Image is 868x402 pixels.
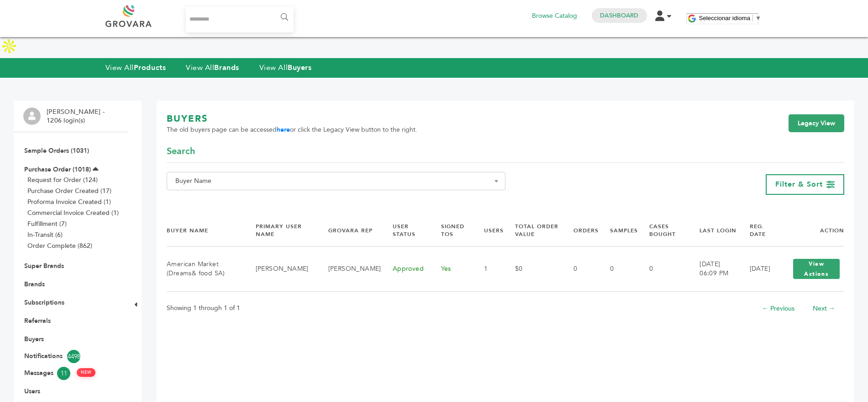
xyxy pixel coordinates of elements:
a: ← Previous [762,304,794,313]
span: ▼ [755,15,761,21]
th: Cases Bought [638,215,689,246]
th: Orders [562,215,599,246]
a: Notifications4498 [24,350,117,363]
a: Browse Catalog [532,11,577,21]
a: Proforma Invoice Created (1) [27,198,111,206]
a: Purchase Order Created (17) [27,187,111,195]
a: Legacy View [789,114,844,133]
span: Filter & Sort [775,179,823,189]
input: Search... [186,7,294,32]
td: [PERSON_NAME] [244,246,317,291]
th: Signed TOS [430,215,473,246]
strong: Products [134,63,166,73]
a: View AllProducts [105,63,166,73]
p: Showing 1 through 1 of 1 [167,303,240,314]
a: View AllBuyers [259,63,312,73]
strong: Brands [214,63,239,73]
th: Grovara Rep [317,215,381,246]
a: Super Brands [24,262,64,270]
td: [PERSON_NAME] [317,246,381,291]
a: Request for Order (124) [27,176,98,184]
span: Buyer Name [167,172,505,190]
th: Primary User Name [244,215,317,246]
a: Seleccionar idioma​ [699,15,762,21]
td: 0 [562,246,599,291]
span: Buyer Name [172,175,500,188]
a: Fulfillment (7) [27,220,67,228]
h1: BUYERS [167,113,417,125]
span: NEW [77,368,95,377]
a: Users [24,387,40,396]
a: Commercial Invoice Created (1) [27,209,119,217]
td: American Market (Dreams& food SA) [167,246,244,291]
a: Brands [24,280,45,289]
strong: Buyers [288,63,311,73]
button: View Actions [793,259,840,279]
a: Messages11 NEW [24,367,117,380]
a: View AllBrands [186,63,239,73]
span: The old buyers page can be accessed or click the Legacy View button to the right. [167,125,417,134]
td: 0 [638,246,689,291]
th: Samples [599,215,638,246]
li: [PERSON_NAME] - 1206 login(s) [47,107,107,125]
th: Users [473,215,504,246]
th: Last Login [688,215,738,246]
img: profile.png [23,107,41,125]
a: Subscriptions [24,298,64,307]
td: 1 [473,246,504,291]
span: 4498 [67,350,80,363]
a: Referrals [24,316,51,325]
td: [DATE] 06:09 PM [688,246,738,291]
a: here [277,125,290,134]
a: Buyers [24,335,44,343]
td: $0 [504,246,562,291]
td: Approved [381,246,430,291]
span: Search [167,145,195,158]
th: Buyer Name [167,215,244,246]
th: Action [777,215,844,246]
a: Sample Orders (1031) [24,146,89,155]
td: Yes [430,246,473,291]
th: User Status [381,215,430,246]
a: Dashboard [600,11,638,20]
td: [DATE] [738,246,778,291]
td: 0 [599,246,638,291]
span: 11 [57,367,70,380]
a: In-Transit (6) [27,230,63,239]
th: Total Order Value [504,215,562,246]
th: Reg. Date [738,215,778,246]
a: Next → [813,304,835,313]
a: Order Complete (862) [27,241,92,250]
span: Seleccionar idioma [699,15,751,21]
a: Purchase Order (1018) [24,165,91,174]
